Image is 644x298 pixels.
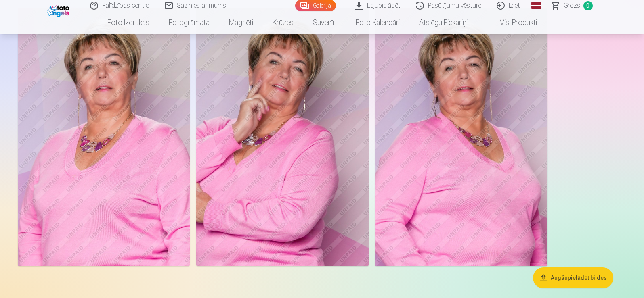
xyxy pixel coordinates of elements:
a: Magnēti [219,11,263,34]
a: Atslēgu piekariņi [409,11,477,34]
a: Visi produkti [477,11,547,34]
a: Fotogrāmata [159,11,219,34]
button: Augšupielādēt bildes [533,267,613,288]
span: Grozs [564,1,580,10]
a: Foto izdrukas [98,11,159,34]
img: /fa1 [47,3,71,17]
a: Krūzes [263,11,303,34]
a: Suvenīri [303,11,346,34]
a: Foto kalendāri [346,11,409,34]
span: 0 [583,1,593,10]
